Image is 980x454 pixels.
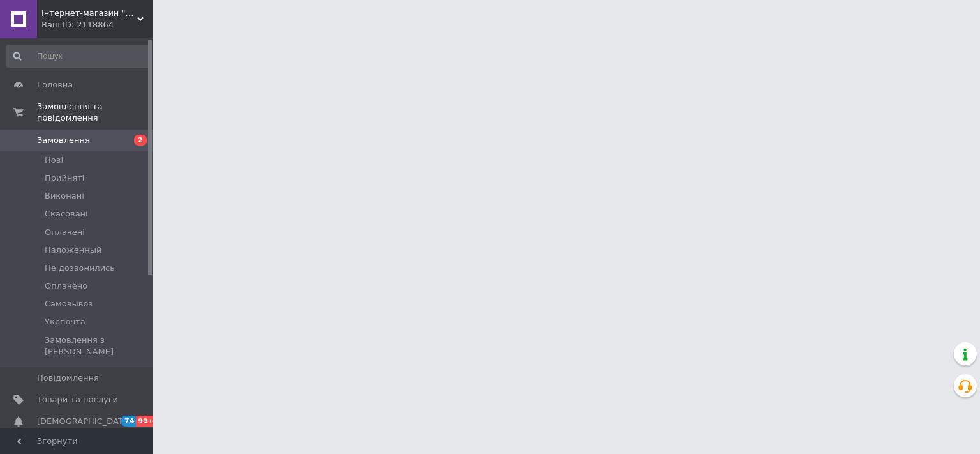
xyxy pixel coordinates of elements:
span: Скасовані [45,208,88,220]
span: Оплачено [45,280,87,292]
span: Нові [45,155,63,166]
span: 74 [121,416,136,427]
span: Головна [37,79,73,91]
span: Самовывоз [45,298,93,310]
span: 99+ [136,416,157,427]
span: Замовлення з [PERSON_NAME] [45,335,149,358]
div: Ваш ID: 2118864 [41,19,153,31]
input: Пошук [6,45,151,68]
span: [DEMOGRAPHIC_DATA] [37,416,131,427]
span: Укрпочта [45,316,85,328]
span: Замовлення та повідомлення [37,101,153,124]
span: Виконані [45,190,84,202]
span: Наложенный [45,245,101,256]
span: Замовлення [37,135,90,146]
span: 2 [134,135,147,146]
span: Товари та послуги [37,394,118,405]
span: Оплачені [45,227,85,238]
span: Інтернет-магазин "Русалочка" [41,8,137,19]
span: Прийняті [45,172,84,184]
span: Не дозвонились [45,262,115,274]
span: Повідомлення [37,372,99,384]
